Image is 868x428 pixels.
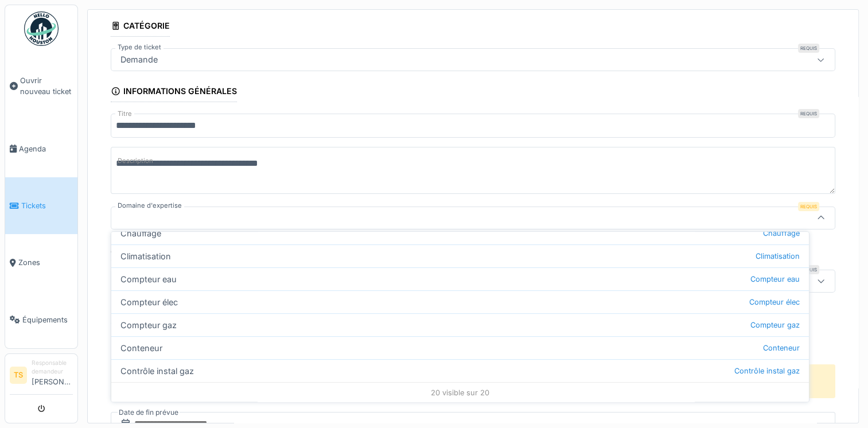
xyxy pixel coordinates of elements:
div: Demande [116,53,162,66]
div: Chauffage [111,221,809,244]
div: Compteur eau [111,267,809,290]
span: Compteur gaz [750,320,799,330]
span: Ouvrir nouveau ticket [20,75,73,97]
li: TS [10,367,27,384]
span: Contrôle instal gaz [734,365,799,376]
div: Contrôle instal gaz [111,359,809,382]
div: Climatisation [111,244,809,267]
a: TS Responsable demandeur[PERSON_NAME] [10,359,73,395]
div: 20 visible sur 20 [111,382,809,403]
div: Informations générales [111,83,237,102]
div: Conteneur [111,336,809,359]
div: Responsable demandeur [32,359,73,376]
span: Équipements [22,314,73,325]
span: Climatisation [755,251,799,262]
span: Zones [18,257,73,268]
label: Date de fin prévue [118,406,180,419]
a: Ouvrir nouveau ticket [5,52,77,120]
a: Agenda [5,120,77,177]
a: Tickets [5,177,77,234]
div: Compteur gaz [111,313,809,336]
div: Compteur élec [111,290,809,313]
div: Catégorie [111,17,170,37]
span: Compteur eau [750,274,799,285]
span: Compteur élec [749,297,799,308]
span: Chauffage [762,228,799,239]
a: Zones [5,234,77,291]
span: Tickets [21,200,73,211]
div: Requis [798,109,819,118]
label: Type de ticket [115,42,164,52]
label: Titre [115,109,134,119]
label: Domaine d'expertise [115,201,184,211]
label: Description [115,154,155,168]
a: Équipements [5,291,77,348]
li: [PERSON_NAME] [32,359,73,392]
img: Badge_color-CXgf-gQk.svg [24,11,59,46]
span: Conteneur [762,343,799,353]
span: Agenda [19,143,73,154]
div: Requis [798,202,819,211]
div: Requis [798,44,819,53]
